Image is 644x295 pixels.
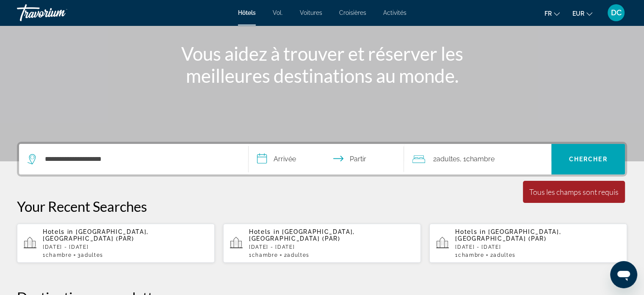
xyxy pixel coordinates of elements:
input: Rechercher une destination hôtelière [44,153,235,166]
div: Tous les champs sont requis [529,187,619,197]
p: Your Recent Searches [17,198,627,215]
font: Vous aidez à trouver et réserver les meilleures destinations au monde. [181,42,463,87]
font: adultes [436,155,459,163]
a: Travorium [17,2,102,24]
p: [DATE] - [DATE] [249,244,414,250]
a: Activités [383,9,406,16]
button: Hotels in [GEOGRAPHIC_DATA], [GEOGRAPHIC_DATA] (PAR)[DATE] - [DATE]1Chambre2Adultes [429,223,627,263]
span: Chambre [46,252,72,258]
span: 3 [77,252,103,258]
button: Menu utilisateur [605,4,627,22]
a: Hôtels [238,9,256,16]
span: Hotels in [43,228,73,235]
font: DC [611,8,622,17]
button: Hotels in [GEOGRAPHIC_DATA], [GEOGRAPHIC_DATA] (PAR)[DATE] - [DATE]1Chambre3Adultes [17,223,215,263]
span: Hotels in [455,228,486,235]
span: [GEOGRAPHIC_DATA], [GEOGRAPHIC_DATA] (PAR) [249,228,355,242]
button: Hotels in [GEOGRAPHIC_DATA], [GEOGRAPHIC_DATA] (PAR)[DATE] - [DATE]1Chambre2Adultes [223,223,421,263]
font: Chercher [569,156,608,163]
button: Recherche [551,144,625,174]
span: 2 [284,252,309,258]
a: Croisières [339,9,366,16]
div: Widget de recherche [19,144,625,174]
a: Vol. [273,9,283,16]
p: [DATE] - [DATE] [455,244,620,250]
span: 1 [249,252,278,258]
a: Voitures [300,9,322,16]
span: [GEOGRAPHIC_DATA], [GEOGRAPHIC_DATA] (PAR) [455,228,561,242]
font: Chambre [466,155,494,163]
font: fr [544,10,552,17]
span: Adultes [493,252,516,258]
span: Chambre [252,252,278,258]
span: 2 [490,252,515,258]
p: [DATE] - [DATE] [43,244,208,250]
span: Adultes [81,252,103,258]
button: Voyageurs : 2 adultes, 0 enfants [404,144,551,174]
span: Hotels in [249,228,279,235]
span: [GEOGRAPHIC_DATA], [GEOGRAPHIC_DATA] (PAR) [43,228,149,242]
span: Chambre [458,252,484,258]
button: Sélectionnez la date d'arrivée et de départ [249,144,404,174]
button: Changer de langue [544,7,560,20]
span: Adultes [287,252,310,258]
span: 1 [455,252,484,258]
button: Changer de devise [572,7,592,20]
span: 1 [43,252,72,258]
font: EUR [572,10,584,17]
font: , 1 [459,155,466,163]
iframe: Bouton de lancement de la fenêtre de messagerie [610,261,637,288]
font: 2 [433,155,436,163]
